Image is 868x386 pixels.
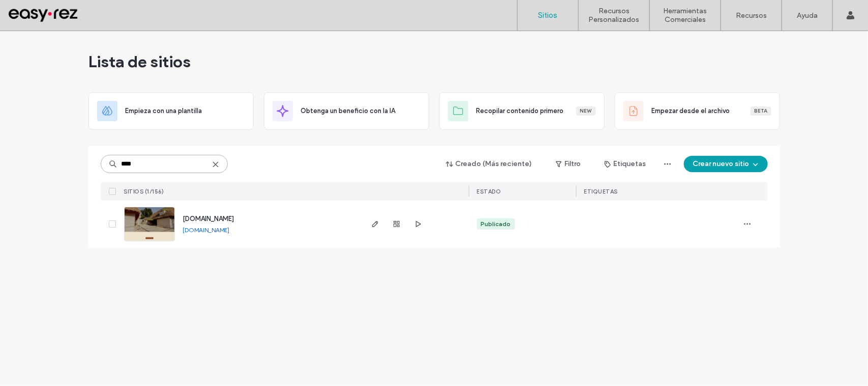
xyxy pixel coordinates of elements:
[684,156,768,172] button: Crear nuevo sitio
[301,106,396,116] span: Obtenga un beneficio con la IA
[126,106,202,116] span: Empieza con una plantilla
[476,106,564,116] span: Recopilar contenido primero
[584,188,618,195] span: ETIQUETAS
[22,7,50,16] span: Ayuda
[751,106,771,116] div: Beta
[183,226,230,234] a: [DOMAIN_NAME]
[88,92,254,130] div: Empieza con una plantilla
[183,215,234,223] a: [DOMAIN_NAME]
[579,7,649,24] label: Recursos Personalizados
[546,156,591,172] button: Filtro
[595,156,655,172] button: Etiquetas
[650,7,721,24] label: Herramientas Comerciales
[88,51,191,72] span: Lista de sitios
[437,156,542,172] button: Creado (Más reciente)
[481,219,511,229] div: Publicado
[538,11,558,20] label: Sitios
[477,188,501,195] span: ESTADO
[797,11,818,20] label: Ayuda
[439,92,605,130] div: Recopilar contenido primeroNew
[124,188,164,195] span: SITIOS (1/156)
[264,92,429,130] div: Obtenga un beneficio con la IA
[576,106,596,116] div: New
[736,11,767,20] label: Recursos
[652,106,730,116] span: Empezar desde el archivo
[615,92,780,130] div: Empezar desde el archivoBeta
